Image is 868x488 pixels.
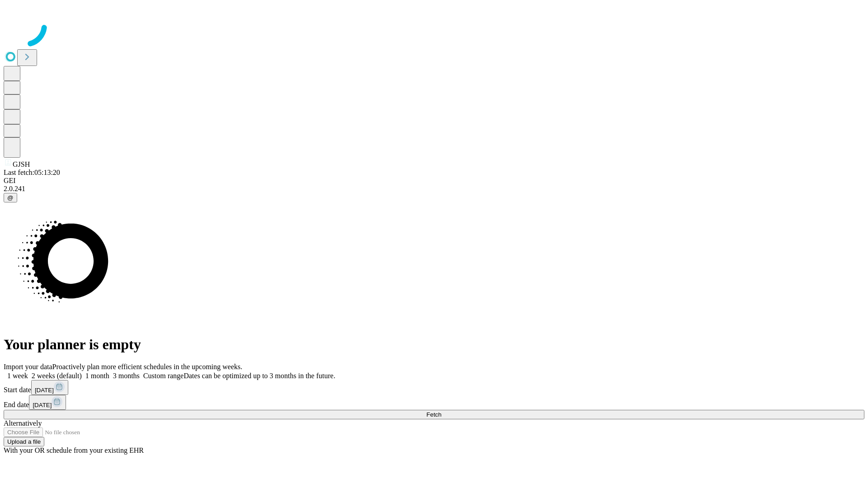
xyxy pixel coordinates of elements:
[33,402,52,408] span: [DATE]
[4,185,864,193] div: 2.0.241
[4,395,864,410] div: End date
[426,411,441,418] span: Fetch
[32,372,82,380] span: 2 weeks (default)
[4,446,144,454] span: With your OR schedule from your existing EHR
[4,169,60,176] span: Last fetch: 05:13:20
[4,437,44,446] button: Upload a file
[7,194,14,201] span: @
[184,372,335,380] span: Dates can be optimized up to 3 months in the future.
[113,372,140,380] span: 3 months
[52,363,242,371] span: Proactively plan more efficient schedules in the upcoming weeks.
[7,372,28,380] span: 1 week
[29,395,66,410] button: [DATE]
[4,177,864,185] div: GEI
[4,336,864,353] h1: Your planner is empty
[13,160,30,168] span: GJSH
[35,387,54,394] span: [DATE]
[4,193,17,202] button: @
[143,372,184,380] span: Custom range
[85,372,109,380] span: 1 month
[4,419,42,427] span: Alternatively
[4,410,864,419] button: Fetch
[4,363,52,371] span: Import your data
[31,380,68,395] button: [DATE]
[4,380,864,395] div: Start date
